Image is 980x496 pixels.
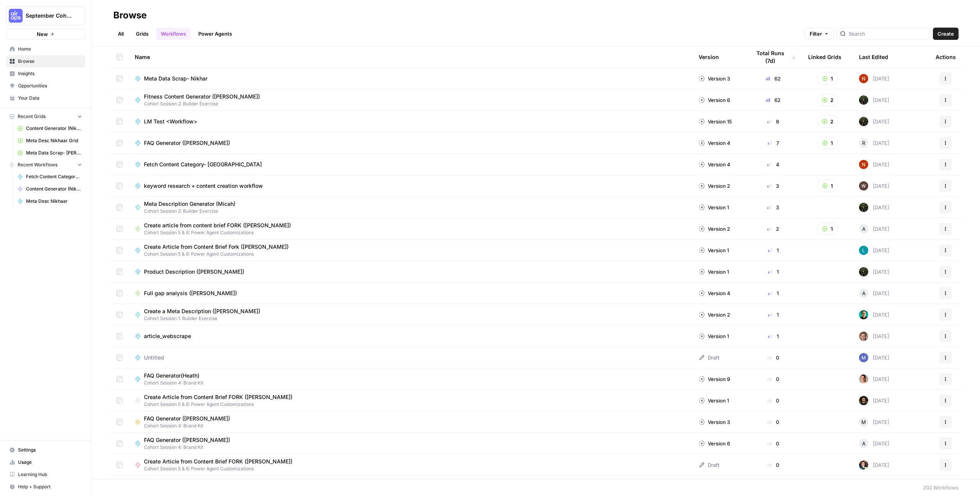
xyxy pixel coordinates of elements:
span: R [862,139,865,147]
div: 8 [751,118,796,125]
a: FAQ Generator ([PERSON_NAME])Cohort Session 4: Brand Kit [135,415,686,429]
div: 1 [751,332,796,340]
a: keyword research + content creation workflow [135,182,686,190]
div: Version 4 [699,139,730,147]
div: Version 2 [699,311,730,319]
span: FAQ Generator ([PERSON_NAME]) [144,139,230,147]
span: Fetch Content Category- [GEOGRAPHIC_DATA] [144,161,262,168]
div: Version 15 [699,118,732,125]
span: Meta Data Scrap- Nikhar [144,75,207,82]
a: All [113,28,128,40]
span: Content Generator (Nikhar) Grid [26,125,82,132]
span: A [862,440,866,447]
span: Settings [18,447,82,453]
a: article_webscrape [135,332,686,340]
div: [DATE] [859,181,889,191]
a: FAQ Generator(Heath)Cohort Session 4: Brand Kit [135,372,686,386]
button: Help + Support [6,481,85,493]
a: Product Description ([PERSON_NAME]) [135,268,686,276]
div: 62 [751,75,796,82]
div: Version 6 [699,96,730,104]
button: Create [933,28,959,40]
a: Workflows [156,28,191,40]
a: Insights [6,67,85,80]
a: Settings [6,444,85,456]
span: Create [938,30,954,38]
a: Fetch Content Category- [GEOGRAPHIC_DATA] [135,161,686,168]
div: 0 [751,397,796,404]
span: Recent Grids [18,113,46,120]
img: 894gttvz9wke5ep6j4bcvijddnxm [859,332,868,341]
div: 3 [751,182,796,190]
div: Version 3 [699,418,730,426]
div: 7 [751,139,796,147]
a: LM Test <Workflow> [135,118,686,125]
a: Opportunities [6,80,85,92]
img: k4mb3wfmxkkgbto4d7hszpobafmc [859,117,868,126]
div: 1 [751,268,796,276]
div: Draft [699,461,719,469]
span: Learning Hub [18,471,82,478]
a: Usage [6,456,85,468]
div: Version 3 [699,75,730,82]
div: Total Runs (7d) [751,46,796,67]
div: [DATE] [859,203,889,212]
div: [DATE] [859,267,889,276]
a: Content Generator (Nikhar) [14,183,85,195]
a: Meta Description Generator (Micah)Cohort Session 2: Builder Exercise [135,200,686,215]
div: 0 [751,418,796,426]
span: New [37,30,48,38]
div: Version 1 [699,332,729,340]
div: 1 [751,311,796,319]
div: Version [699,46,719,67]
div: Version 4 [699,161,730,168]
a: Power Agents [194,28,237,40]
div: [DATE] [859,310,889,319]
div: 202 Workflows [923,484,959,491]
a: Create a Meta Description ([PERSON_NAME])Cohort Session 1: Builder Exercise [135,307,686,322]
span: Filter [810,30,822,38]
span: LM Test <Workflow> [144,118,197,125]
img: 4fp16ll1l9r167b2opck15oawpi4 [859,160,868,169]
div: 0 [751,440,796,447]
span: Fetch Content Category- [GEOGRAPHIC_DATA] [26,173,82,180]
span: Full gap analysis ([PERSON_NAME]) [144,289,237,297]
span: FAQ Generator ([PERSON_NAME]) [144,415,230,422]
a: Browse [6,55,85,67]
span: Recent Workflows [18,161,57,168]
div: 62 [751,96,796,104]
div: Browse [113,9,147,21]
span: Cohort Session 4: Brand Kit [144,422,236,429]
span: FAQ Generator(Heath) [144,372,199,379]
span: Product Description ([PERSON_NAME]) [144,268,244,276]
div: [DATE] [859,374,889,384]
div: [DATE] [859,117,889,126]
span: Cohort Session 4: Brand Kit [144,444,236,451]
img: September Cohort Logo [9,9,23,23]
span: Fitness Content Generator ([PERSON_NAME]) [144,93,260,100]
img: 46oskw75a0b6ifjb5gtmemov6r07 [859,460,868,470]
a: Grids [131,28,153,40]
a: Your Data [6,92,85,104]
a: Learning Hub [6,468,85,481]
a: Fitness Content Generator ([PERSON_NAME])Cohort Session 2: Builder Exercise [135,93,686,107]
span: Cohort Session 1: Builder Exercise [144,315,266,322]
div: [DATE] [859,138,889,148]
span: Create a Meta Description ([PERSON_NAME]) [144,307,260,315]
span: Cohort Session 5 & 6: Power Agent Customizations [144,229,297,236]
span: Meta Description Generator (Micah) [144,200,235,208]
button: Recent Grids [6,111,85,122]
img: 3d8pdhys1cqbz9tnb8hafvyhrehi [859,374,868,384]
img: k4mb3wfmxkkgbto4d7hszpobafmc [859,95,868,105]
a: Meta Data Scrap- Nikhar [135,75,686,82]
span: Create Article from Content Brief FORK ([PERSON_NAME]) [144,458,292,465]
a: Meta Desc Nikhaar [14,195,85,207]
span: A [862,289,866,297]
div: 0 [751,375,796,383]
span: FAQ Generator ([PERSON_NAME]) [144,436,230,444]
a: Create Article from Content Brief FORK ([PERSON_NAME])Cohort Session 5 & 6: Power Agent Customiza... [135,458,686,472]
span: Help + Support [18,483,82,490]
div: [DATE] [859,160,889,169]
div: [DATE] [859,224,889,233]
span: Create Article from Content Brief Fork ([PERSON_NAME]) [144,243,289,251]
